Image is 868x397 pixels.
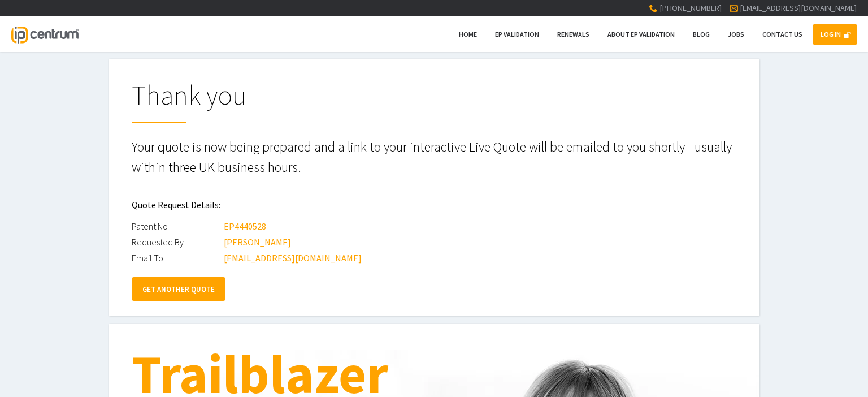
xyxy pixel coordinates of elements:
[685,24,717,45] a: Blog
[459,30,477,38] span: Home
[755,24,810,45] a: Contact Us
[693,30,710,38] span: Blog
[224,250,362,266] div: [EMAIL_ADDRESS][DOMAIN_NAME]
[452,24,484,45] a: Home
[132,234,222,250] div: Requested By
[659,3,722,13] span: [PHONE_NUMBER]
[721,24,752,45] a: Jobs
[224,234,291,250] div: [PERSON_NAME]
[132,137,736,178] p: Your quote is now being prepared and a link to your interactive Live Quote will be emailed to you...
[488,24,546,45] a: EP Validation
[813,24,857,45] a: LOG IN
[600,24,682,45] a: About EP Validation
[132,218,222,234] div: Patent No
[132,191,736,218] h2: Quote Request Details:
[132,250,222,266] div: Email To
[224,218,266,234] div: EP4440528
[495,30,539,38] span: EP Validation
[132,277,225,301] a: GET ANOTHER QUOTE
[11,16,78,52] a: IP Centrum
[762,30,802,38] span: Contact Us
[550,24,597,45] a: Renewals
[132,81,736,123] h1: Thank you
[607,30,675,38] span: About EP Validation
[728,30,744,38] span: Jobs
[557,30,589,38] span: Renewals
[740,3,857,13] a: [EMAIL_ADDRESS][DOMAIN_NAME]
